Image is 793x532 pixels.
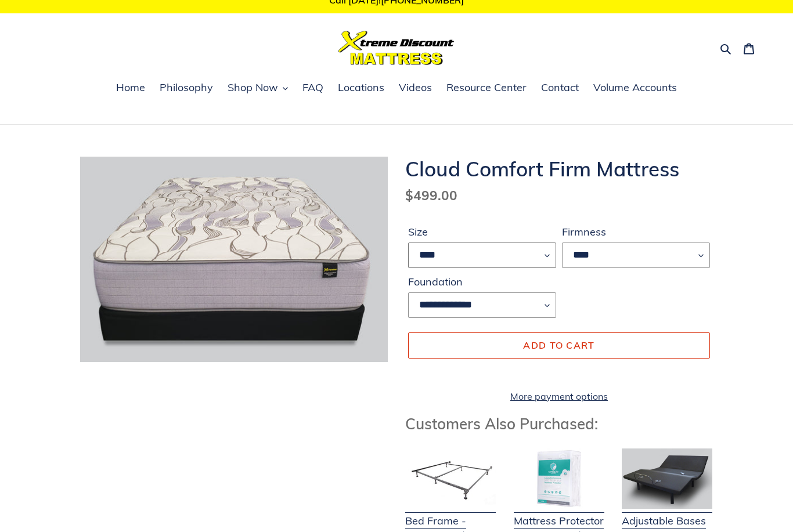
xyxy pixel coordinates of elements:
span: Volume Accounts [593,81,677,95]
button: Shop Now [222,80,294,97]
img: Xtreme Discount Mattress [338,31,455,66]
img: Adjustable Base [622,449,712,509]
a: Philosophy [154,80,219,97]
a: More payment options [408,390,710,404]
span: Shop Now [228,81,278,95]
button: Add to cart [408,333,710,359]
a: Contact [535,80,585,97]
a: Videos [393,80,438,97]
img: Bed Frame [405,449,496,509]
h3: Customers Also Purchased: [405,415,713,433]
span: Locations [338,81,384,95]
a: Home [110,80,151,97]
label: Size [408,225,556,240]
h1: Cloud Comfort Firm Mattress [405,157,713,182]
a: Resource Center [441,80,532,97]
span: Videos [399,81,432,95]
img: Mattress Protector [514,449,604,509]
a: Volume Accounts [587,80,683,97]
span: Contact [541,81,579,95]
span: FAQ [302,81,323,95]
span: Resource Center [446,81,527,95]
span: Add to cart [523,340,594,352]
a: FAQ [297,80,329,97]
span: Home [116,81,145,95]
span: Philosophy [160,81,213,95]
a: Locations [332,80,390,97]
span: $499.00 [405,187,457,204]
label: Firmness [562,225,710,240]
label: Foundation [408,274,556,290]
